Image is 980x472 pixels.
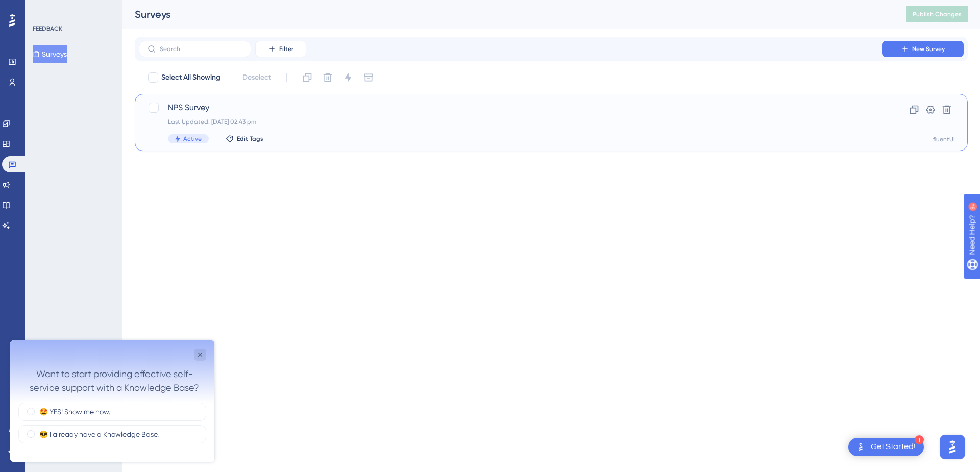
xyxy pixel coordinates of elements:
button: Surveys [33,45,67,63]
button: Publish Changes [906,6,968,22]
span: Filter [279,45,293,53]
button: Edit Tags [226,135,263,143]
button: Filter [255,41,306,57]
div: 9+ [69,5,76,13]
span: Deselect [242,71,271,84]
span: Need Help? [24,3,64,15]
span: Active [183,135,202,143]
span: Select All Showing [161,71,220,84]
img: launcher-image-alternative-text [854,441,867,453]
button: New Survey [882,41,964,57]
div: Last Updated: [DATE] 02:43 pm [168,118,853,126]
div: Surveys [135,7,881,21]
iframe: UserGuiding Survey [10,340,214,462]
iframe: UserGuiding AI Assistant Launcher [937,432,968,462]
div: FEEDBACK [33,24,62,33]
span: NPS Survey [168,102,853,114]
span: Edit Tags [237,135,263,143]
span: Publish Changes [913,10,962,18]
div: Get Started! [871,441,916,453]
div: fluentUI [933,135,955,143]
span: New Survey [912,45,945,53]
button: Deselect [233,68,280,87]
div: 1 [915,435,924,444]
input: Search [160,45,242,53]
div: Open Get Started! checklist, remaining modules: 1 [848,438,924,456]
